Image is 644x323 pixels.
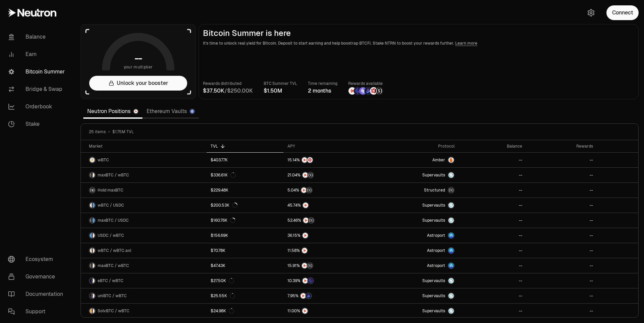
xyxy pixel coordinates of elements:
a: -- [459,153,526,167]
img: wBTC Logo [90,157,95,163]
img: wBTC Logo [93,293,95,299]
img: NTRN [303,278,308,283]
span: Supervaults [422,293,445,299]
a: -- [526,288,597,303]
a: maxBTC LogowBTC LogomaxBTC / wBTC [81,258,207,273]
a: NTRNStructured Points [283,168,370,182]
button: NTRNStructured Points [287,217,366,224]
a: Stake [3,115,72,133]
a: -- [526,168,597,182]
a: wBTC LogoUSDC LogowBTC / USDC [81,198,207,213]
span: Supervaults [422,218,445,223]
a: SupervaultsSupervaults [370,288,459,303]
button: NTRNEtherFi Points [287,277,366,284]
a: SupervaultsSupervaults [370,168,459,182]
img: Neutron Logo [134,109,138,113]
a: -- [459,258,526,273]
button: NTRNStructured Points [287,262,366,269]
a: Balance [3,28,72,46]
img: Supervaults [448,172,454,178]
button: NTRNBedrock Diamonds [287,292,366,299]
a: $336.61K [207,168,283,182]
a: eBTC LogowBTC LogoeBTC / wBTC [81,273,207,288]
div: $156.69K [211,233,228,238]
div: $403.77K [211,157,228,163]
span: wBTC / wBTC.axl [98,248,131,253]
a: wBTC LogowBTC [81,153,207,167]
img: USDC Logo [90,233,92,238]
img: wBTC.axl Logo [93,248,95,253]
a: -- [526,304,597,318]
span: Amber [432,157,445,163]
div: $70.78K [211,248,225,253]
img: Amber [448,157,454,163]
a: Astroport [370,228,459,243]
img: Structured Points [308,172,313,178]
button: NTRNStructured Points [287,172,366,178]
a: SupervaultsSupervaults [370,273,459,288]
img: Bedrock Diamonds [365,87,372,95]
a: USDC LogowBTC LogoUSDC / wBTC [81,228,207,243]
h1: -- [135,53,142,64]
a: -- [526,153,597,167]
img: EtherFi Points [354,87,361,95]
a: $70.78K [207,243,283,258]
a: wBTC LogowBTC.axl LogowBTC / wBTC.axl [81,243,207,258]
img: NTRN [302,263,307,268]
button: Unlock your booster [89,76,187,91]
img: NTRN [302,308,308,314]
div: $160.76K [211,218,235,223]
a: Support [3,303,72,320]
div: Rewards [530,144,593,149]
a: -- [526,273,597,288]
a: -- [459,168,526,182]
button: NTRN [287,202,366,209]
a: NTRNEtherFi Points [283,273,370,288]
div: 2 months [308,87,337,95]
a: $403.77K [207,153,283,167]
a: NTRNMars Fragments [283,153,370,167]
img: USDC Logo [93,203,95,208]
a: Ethereum Vaults [143,105,199,118]
div: APY [287,144,366,149]
img: NTRN [303,172,308,178]
img: Mars Fragments [370,87,377,95]
img: maxBTC Logo [90,187,95,193]
a: maxBTC LogoHold maxBTC [81,183,207,198]
span: maxBTC / wBTC [98,172,129,178]
span: Supervaults [422,308,445,314]
img: maxBTC Logo [90,172,92,178]
button: Connect [606,5,639,20]
div: $25.55K [211,293,235,299]
img: Supervaults [448,203,454,208]
a: NTRN [283,243,370,258]
a: -- [459,213,526,228]
img: maxBTC Logo [90,263,92,268]
a: NTRN [283,198,370,213]
a: Bridge & Swap [3,80,72,98]
img: uniBTC Logo [90,293,92,299]
a: -- [526,243,597,258]
a: -- [459,288,526,303]
a: -- [459,243,526,258]
img: NTRN [301,293,306,299]
img: Mars Fragments [307,157,313,163]
h2: Bitcoin Summer is here [203,29,634,38]
a: -- [459,198,526,213]
img: NTRN [301,187,307,193]
img: eBTC Logo [90,278,92,283]
img: Supervaults [448,293,454,299]
span: wBTC / USDC [98,203,124,208]
img: wBTC Logo [93,233,95,238]
img: wBTC Logo [90,248,92,253]
img: NTRN [302,248,307,253]
img: Solv Points [359,87,367,95]
a: -- [526,183,597,198]
button: NTRN [287,247,366,254]
a: -- [459,273,526,288]
a: SolvBTC LogowBTC LogoSolvBTC / wBTC [81,304,207,318]
a: Documentation [3,285,72,303]
a: -- [459,304,526,318]
a: $160.76K [207,213,283,228]
span: USDC / wBTC [98,233,124,238]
